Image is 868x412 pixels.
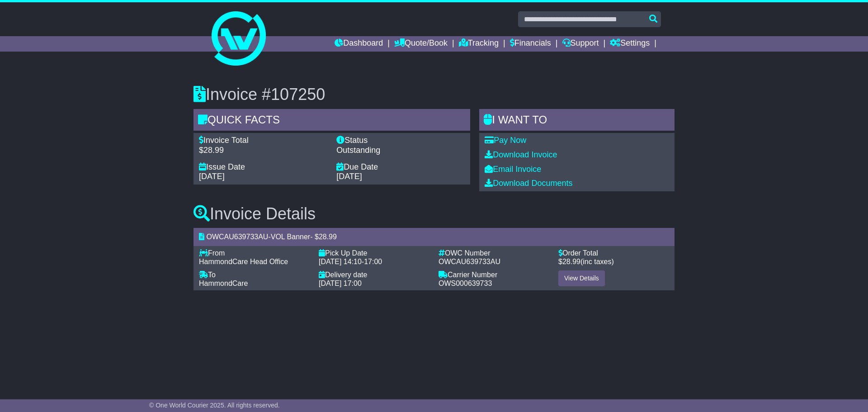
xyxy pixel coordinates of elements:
[510,36,551,52] a: Financials
[193,85,675,104] h3: Invoice #107250
[319,233,337,241] span: 28.99
[206,233,268,241] span: OWCAU639733AU
[199,136,327,146] div: Invoice Total
[485,150,557,159] a: Download Invoice
[319,257,429,266] div: -
[336,146,465,156] div: Outstanding
[364,258,382,265] span: 17:00
[199,270,310,279] div: To
[562,258,580,265] span: 28.99
[485,165,541,174] a: Email Invoice
[199,258,288,265] span: HammondCare Head Office
[193,228,675,246] div: - - $
[485,179,572,188] a: Download Documents
[336,136,465,146] div: Status
[193,109,470,133] div: Quick Facts
[335,36,383,52] a: Dashboard
[610,36,650,52] a: Settings
[558,270,605,286] a: View Details
[439,279,492,287] span: OWS000639733
[199,162,327,172] div: Issue Date
[199,146,327,156] div: $28.99
[558,249,669,257] div: Order Total
[319,249,429,257] div: Pick Up Date
[319,258,362,265] span: [DATE] 14:10
[485,136,526,145] a: Pay Now
[562,36,599,52] a: Support
[336,172,465,182] div: [DATE]
[319,270,429,279] div: Delivery date
[558,257,669,266] div: $ (inc taxes)
[199,249,310,257] div: From
[193,205,675,223] h3: Invoice Details
[479,109,675,133] div: I WANT to
[439,270,549,279] div: Carrier Number
[394,36,448,52] a: Quote/Book
[439,249,549,257] div: OWC Number
[319,279,362,287] span: [DATE] 17:00
[199,279,248,287] span: HammondCare
[271,233,310,241] span: VOL Banner
[149,402,280,409] span: © One World Courier 2025. All rights reserved.
[336,162,465,172] div: Due Date
[459,36,499,52] a: Tracking
[199,172,327,182] div: [DATE]
[439,258,500,265] span: OWCAU639733AU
